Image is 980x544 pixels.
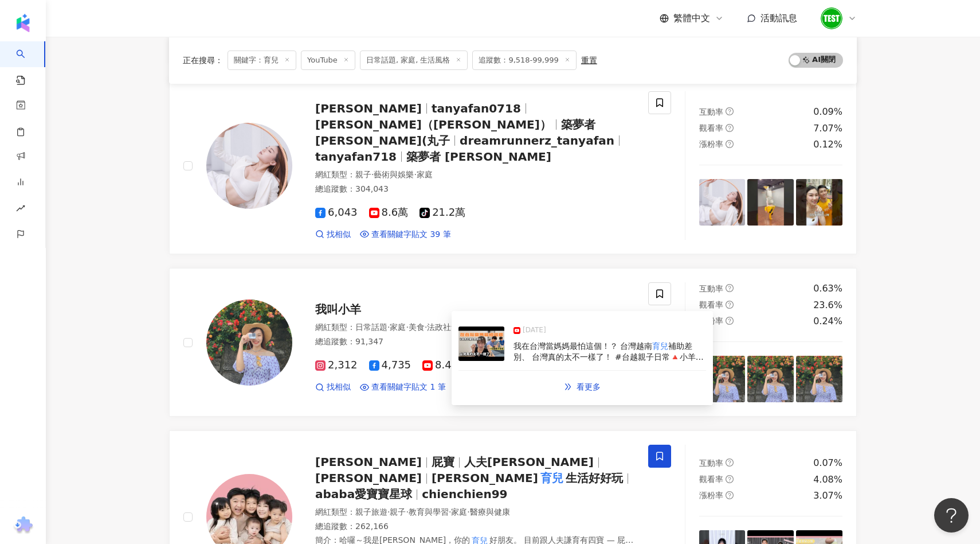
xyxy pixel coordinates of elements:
[813,489,842,502] div: 3.07%
[409,322,425,332] span: 美食
[726,140,734,148] span: question-circle
[369,207,409,219] span: 8.6萬
[699,139,723,149] span: 漲粉率
[813,106,842,118] div: 0.09%
[761,13,797,24] span: 活動訊息
[432,102,521,115] span: tanyafan0718
[726,475,734,483] span: question-circle
[699,475,723,484] span: 觀看率
[726,284,734,292] span: question-circle
[315,487,412,501] span: ababa愛寶寶星球
[564,383,572,391] span: double-right
[315,150,397,164] span: tanyafan718
[652,341,668,351] mark: 育兒
[371,170,374,179] span: ·
[327,229,351,240] span: 找相似
[699,284,723,293] span: 互動率
[427,322,459,332] span: 法政社會
[538,469,566,487] mark: 育兒
[360,50,468,70] span: 日常話題, 家庭, 生活風格
[390,507,406,516] span: 親子
[726,458,734,467] span: question-circle
[726,301,734,309] span: question-circle
[821,7,842,29] img: unnamed.png
[699,123,723,133] span: 觀看率
[183,56,223,65] span: 正在搜尋 ：
[747,179,794,226] img: post-image
[470,507,510,516] span: 醫療與健康
[472,50,576,70] span: 追蹤數：9,518-99,999
[169,268,857,417] a: KOL Avatar我叫小羊網紅類型：日常話題·家庭·美食·法政社會·旅遊總追蹤數：91,3472,3124,7358.4萬找相似查看關鍵字貼文 1 筆互動率question-circle0.6...
[699,491,723,500] span: 漲粉率
[360,229,451,240] a: 查看關鍵字貼文 39 筆
[315,118,551,131] span: [PERSON_NAME]（[PERSON_NAME]）
[422,359,462,371] span: 8.4萬
[813,315,842,328] div: 0.24%
[464,455,594,469] span: 人夫[PERSON_NAME]
[451,507,467,516] span: 家庭
[315,229,351,240] a: 找相似
[315,302,361,316] span: 我叫小羊
[699,107,723,116] span: 互動率
[315,382,351,393] a: 找相似
[206,300,292,386] img: KOL Avatar
[813,299,842,312] div: 23.6%
[523,325,546,336] span: [DATE]
[371,382,446,393] span: 查看關鍵字貼文 1 筆
[206,123,292,209] img: KOL Avatar
[369,359,411,371] span: 4,735
[315,118,595,147] span: 築夢者 [PERSON_NAME](丸子
[458,327,504,361] img: post-image
[327,382,351,393] span: 找相似
[355,507,387,516] span: 親子旅遊
[432,471,538,485] span: [PERSON_NAME]
[169,77,857,254] a: KOL Avatar[PERSON_NAME]tanyafan0718[PERSON_NAME]（[PERSON_NAME]）築夢者 [PERSON_NAME](丸子dreamrunnerz_t...
[699,356,746,402] img: post-image
[390,322,406,332] span: 家庭
[315,507,634,518] div: 網紅類型 ：
[460,134,614,147] span: dreamrunnerz_tanyafan
[432,455,454,469] span: 屁寶
[301,50,355,70] span: YouTube
[414,170,416,179] span: ·
[374,170,414,179] span: 藝術與娛樂
[315,471,422,485] span: [PERSON_NAME]
[699,179,746,226] img: post-image
[16,41,39,86] a: search
[406,150,551,164] span: 築夢者 [PERSON_NAME]
[409,507,449,516] span: 教育與學習
[726,317,734,325] span: question-circle
[315,336,634,348] div: 總追蹤數 ： 91,347
[699,316,723,325] span: 漲粉率
[673,12,710,25] span: 繁體中文
[513,341,652,351] span: 我在台灣當媽媽最怕這個！？ 台灣越南
[813,138,842,151] div: 0.12%
[934,498,969,533] iframe: Help Scout Beacon - Open
[796,179,842,226] img: post-image
[12,516,34,535] img: chrome extension
[425,322,427,332] span: ·
[581,56,597,65] div: 重置
[360,382,446,393] a: 查看關鍵字貼文 1 筆
[387,322,390,332] span: ·
[726,107,734,115] span: question-circle
[420,207,465,219] span: 21.2萬
[228,50,296,70] span: 關鍵字：育兒
[747,356,794,402] img: post-image
[355,170,371,179] span: 親子
[406,507,408,516] span: ·
[813,282,842,295] div: 0.63%
[417,170,433,179] span: 家庭
[387,507,390,516] span: ·
[315,359,358,371] span: 2,312
[566,471,623,485] span: 生活好好玩
[422,487,507,501] span: chienchien99
[726,124,734,132] span: question-circle
[315,455,422,469] span: [PERSON_NAME]
[16,197,25,223] span: rise
[552,375,613,398] a: double-right看更多
[315,207,358,219] span: 6,043
[355,322,387,332] span: 日常話題
[467,507,469,516] span: ·
[406,322,408,332] span: ·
